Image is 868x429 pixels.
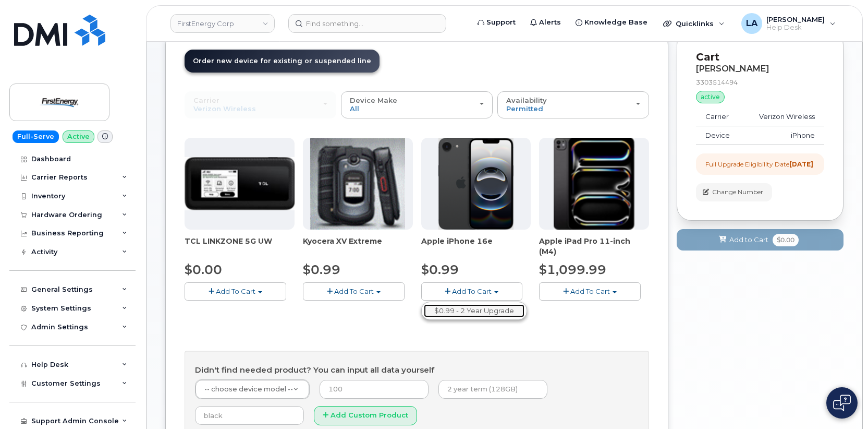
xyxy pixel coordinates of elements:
[303,282,405,301] button: Add To Cart
[185,157,295,210] img: linkzone5g.png
[696,183,772,201] button: Change Number
[486,17,516,28] span: Support
[766,15,825,23] span: [PERSON_NAME]
[204,385,293,393] span: -- choose device model --
[303,236,413,257] div: Kyocera XV Extreme
[421,236,531,257] div: Apple iPhone 16e
[421,262,459,277] span: $0.99
[350,96,397,104] span: Device Make
[303,262,340,277] span: $0.99
[424,304,524,317] a: $0.99 - 2 Year Upgrade
[341,91,493,118] button: Device Make All
[746,17,757,30] span: LA
[310,138,405,230] img: xvextreme.gif
[350,104,359,113] span: All
[696,91,725,103] div: active
[288,14,446,33] input: Find something...
[743,126,824,145] td: iPhone
[676,19,714,28] span: Quicklinks
[712,187,763,197] span: Change Number
[185,236,295,257] div: TCL LINKZONE 5G UW
[195,406,304,425] input: black
[539,282,641,301] button: Add To Cart
[438,380,547,399] input: 2 year term (128GB)
[696,50,824,65] p: Cart
[314,406,417,425] button: Add Custom Product
[539,262,606,277] span: $1,099.99
[766,23,825,32] span: Help Desk
[195,380,309,399] a: -- choose device model --
[170,14,275,33] a: FirstEnergy Corp
[584,17,647,28] span: Knowledge Base
[470,12,523,33] a: Support
[506,104,543,113] span: Permitted
[743,108,824,126] td: Verizon Wireless
[539,17,561,28] span: Alerts
[554,138,634,230] img: ipad_pro_11_m4.png
[705,160,813,169] div: Full Upgrade Eligibility Date
[773,234,799,246] span: $0.00
[789,160,813,168] strong: [DATE]
[421,282,523,301] button: Add To Cart
[185,282,286,301] button: Add To Cart
[568,12,655,33] a: Knowledge Base
[656,13,732,34] div: Quicklinks
[320,380,429,399] input: 100
[523,12,568,33] a: Alerts
[185,262,222,277] span: $0.00
[193,57,371,65] span: Order new device for existing or suspended line
[677,229,843,251] button: Add to Cart $0.00
[334,287,374,295] span: Add To Cart
[570,287,610,295] span: Add To Cart
[497,91,649,118] button: Availability Permitted
[452,287,492,295] span: Add To Cart
[696,78,824,87] div: 3303514494
[195,366,639,375] h4: Didn't find needed product? You can input all data yourself
[216,287,255,295] span: Add To Cart
[539,236,649,257] div: Apple iPad Pro 11-inch (M4)
[734,13,843,34] div: Lanette Aparicio
[696,108,743,126] td: Carrier
[833,395,851,411] img: Open chat
[696,64,824,74] div: [PERSON_NAME]
[438,138,514,230] img: iphone16e.png
[696,126,743,145] td: Device
[506,96,547,104] span: Availability
[729,235,768,245] span: Add to Cart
